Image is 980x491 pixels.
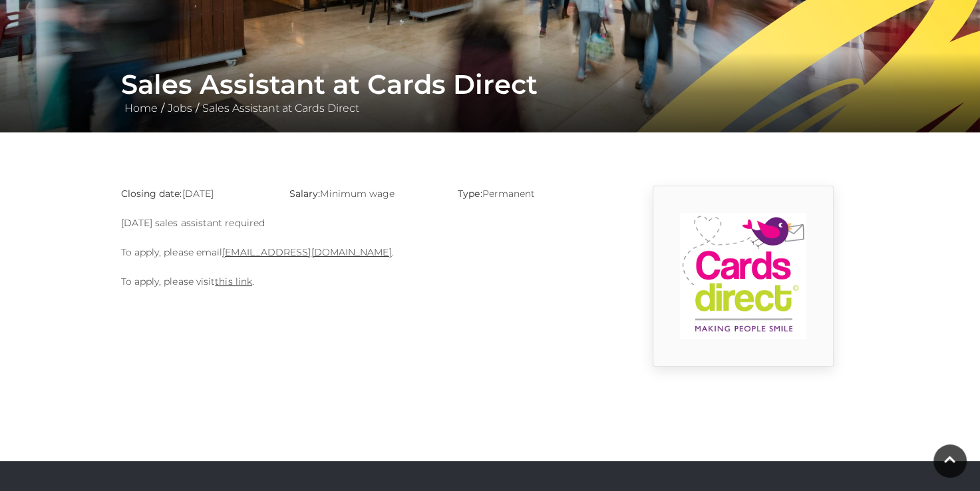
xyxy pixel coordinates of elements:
[289,188,321,200] strong: Salary:
[121,273,607,289] p: To apply, please visit .
[121,102,161,114] a: Home
[680,213,806,339] img: 9_1554819914_l1cI.png
[199,102,363,114] a: Sales Assistant at Cards Direct
[121,186,269,202] p: [DATE]
[121,244,607,260] p: To apply, please email .
[121,69,860,100] h1: Sales Assistant at Cards Direct
[458,188,482,200] strong: Type:
[289,186,438,202] p: Minimum wage
[121,215,607,231] p: [DATE] sales assistant required
[164,102,196,114] a: Jobs
[215,275,252,287] a: this link
[222,246,391,258] a: [EMAIL_ADDRESS][DOMAIN_NAME]
[458,186,606,202] p: Permanent
[111,69,870,116] div: / /
[121,188,182,200] strong: Closing date:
